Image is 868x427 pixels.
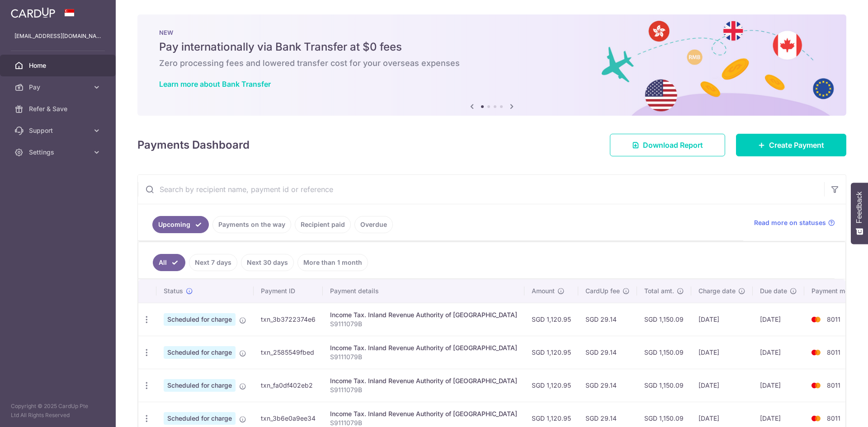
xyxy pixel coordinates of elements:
[330,376,517,385] div: Income Tax. Inland Revenue Authority of [GEOGRAPHIC_DATA]
[691,369,753,402] td: [DATE]
[241,254,294,271] a: Next 30 days
[137,14,846,116] img: Bank transfer banner
[585,286,620,296] span: CardUp fee
[691,336,753,369] td: [DATE]
[753,369,804,402] td: [DATE]
[524,336,578,369] td: SGD 1,120.95
[254,303,323,336] td: txn_3b3722374e6
[354,216,393,233] a: Overdue
[164,346,236,359] span: Scheduled for charge
[698,286,736,296] span: Charge date
[153,254,185,271] a: All
[29,61,89,70] span: Home
[137,137,250,153] h4: Payments Dashboard
[212,216,291,233] a: Payments on the way
[159,58,825,69] h6: Zero processing fees and lowered transfer cost for your overseas expenses
[254,279,323,303] th: Payment ID
[330,409,517,418] div: Income Tax. Inland Revenue Authority of [GEOGRAPHIC_DATA]
[753,303,804,336] td: [DATE]
[14,32,101,41] p: [EMAIL_ADDRESS][DOMAIN_NAME]
[330,343,517,352] div: Income Tax. Inland Revenue Authority of [GEOGRAPHIC_DATA]
[807,413,825,424] img: Bank Card
[532,286,555,296] span: Amount
[691,303,753,336] td: [DATE]
[29,148,89,157] span: Settings
[807,380,825,391] img: Bank Card
[644,286,674,296] span: Total amt.
[760,286,787,296] span: Due date
[753,336,804,369] td: [DATE]
[807,314,825,325] img: Bank Card
[159,29,825,36] p: NEW
[29,126,89,135] span: Support
[297,254,368,271] a: More than 1 month
[254,369,323,402] td: txn_fa0df402eb2
[159,40,825,54] h5: Pay internationally via Bank Transfer at $0 fees
[827,381,840,389] span: 8011
[736,134,846,156] a: Create Payment
[152,216,209,233] a: Upcoming
[754,218,826,227] span: Read more on statuses
[164,286,183,296] span: Status
[754,218,835,227] a: Read more on statuses
[637,303,691,336] td: SGD 1,150.09
[827,414,840,422] span: 8011
[29,104,89,113] span: Refer & Save
[11,7,55,18] img: CardUp
[330,310,517,319] div: Income Tax. Inland Revenue Authority of [GEOGRAPHIC_DATA]
[330,352,517,361] p: S9111079B
[769,140,824,150] span: Create Payment
[578,303,637,336] td: SGD 29.14
[637,336,691,369] td: SGD 1,150.09
[164,412,236,425] span: Scheduled for charge
[610,134,725,156] a: Download Report
[524,369,578,402] td: SGD 1,120.95
[855,192,863,223] span: Feedback
[827,348,840,356] span: 8011
[578,336,637,369] td: SGD 29.14
[164,379,236,392] span: Scheduled for charge
[295,216,351,233] a: Recipient paid
[29,83,89,92] span: Pay
[330,385,517,394] p: S9111079B
[254,336,323,369] td: txn_2585549fbed
[164,313,236,326] span: Scheduled for charge
[159,80,271,89] a: Learn more about Bank Transfer
[637,369,691,402] td: SGD 1,150.09
[524,303,578,336] td: SGD 1,120.95
[643,140,703,150] span: Download Report
[578,369,637,402] td: SGD 29.14
[851,183,868,244] button: Feedback - Show survey
[323,279,524,303] th: Payment details
[330,319,517,328] p: S9111079B
[138,175,824,204] input: Search by recipient name, payment id or reference
[827,315,840,323] span: 8011
[189,254,237,271] a: Next 7 days
[807,347,825,358] img: Bank Card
